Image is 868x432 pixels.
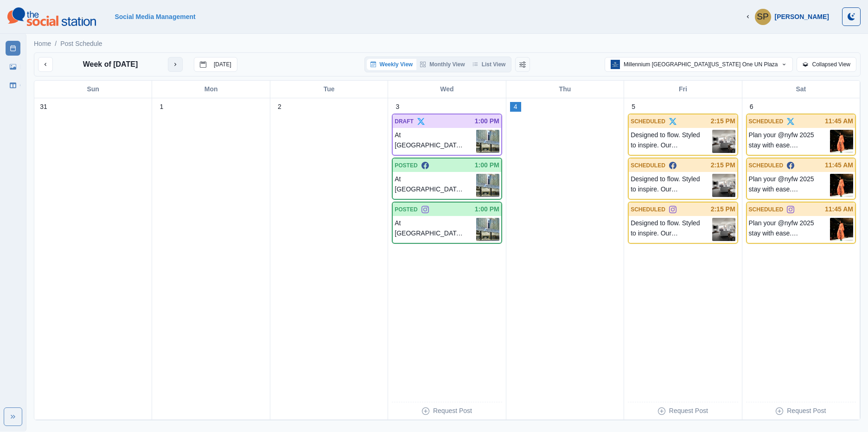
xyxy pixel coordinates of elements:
img: bquicn0zfgelk0pck0n7 [830,130,853,153]
a: Client Dashboard [6,78,20,93]
p: 1 [160,102,164,112]
p: Plan your @nyfw 2025 stay with ease. [GEOGRAPHIC_DATA] UN Plaza keeps you minutes from top venues... [749,174,830,197]
p: 2 [278,102,281,112]
p: At [GEOGRAPHIC_DATA][US_STATE], experience world-class hospitality just steps from the United Nat... [395,218,476,241]
p: POSTED [395,161,417,170]
p: 11:45 AM [825,116,853,126]
img: logoTextSVG.62801f218bc96a9b266caa72a09eb111.svg [7,7,96,26]
p: SCHEDULED [749,205,784,214]
div: Mon [152,81,270,98]
div: Sat [742,81,860,98]
p: At [GEOGRAPHIC_DATA][US_STATE], experience world-class hospitality just steps from the United Nat... [395,130,476,153]
a: Post Schedule [60,39,102,49]
p: SCHEDULED [749,161,784,170]
p: Plan your @nyfw 2025 stay with ease. [GEOGRAPHIC_DATA] UN Plaza keeps you minutes from top venues... [749,218,830,241]
img: bquicn0zfgelk0pck0n7 [830,174,853,197]
p: SCHEDULED [631,161,665,170]
p: 5 [632,102,635,112]
nav: breadcrumb [34,39,102,49]
img: g2yczehdolqxekoyxnqg [476,218,499,241]
p: 6 [750,102,753,112]
button: go to today [194,57,237,72]
p: POSTED [395,205,417,214]
button: [PERSON_NAME] [737,7,836,26]
span: / [55,39,57,49]
p: 4 [514,102,517,112]
img: kidpaegmo6ucthrsrwio [712,130,735,153]
a: Home [34,39,51,49]
p: At [GEOGRAPHIC_DATA][US_STATE], experience world-class hospitality just steps from the United Nat... [395,174,476,197]
button: Expand [4,407,22,426]
button: List View [469,59,510,70]
a: Social Media Management [115,13,195,20]
p: SCHEDULED [631,205,665,214]
p: Designed to flow. Styled to inspire. Our Presidential Suite's impressive layout guides your NYC e... [631,130,712,153]
p: 11:45 AM [825,160,853,170]
div: Sun [34,81,152,98]
p: Request Post [787,406,826,416]
p: 31 [40,102,47,112]
p: DRAFT [395,117,414,126]
p: 2:15 PM [711,160,735,170]
p: 11:45 AM [825,204,853,214]
div: Wed [388,81,506,98]
p: SCHEDULED [749,117,784,126]
p: 1:00 PM [475,116,499,126]
img: g2yczehdolqxekoyxnqg [476,174,499,197]
div: Samantha Pesce [757,6,769,28]
p: [DATE] [214,61,231,68]
div: [PERSON_NAME] [775,13,829,21]
img: 212006842262839 [611,60,620,69]
p: 1:00 PM [475,204,499,214]
p: Designed to flow. Styled to inspire. Our Presidential Suite's impressive layout guides your NYC e... [631,218,712,241]
p: Request Post [669,406,708,416]
button: next month [168,57,183,72]
div: Tue [270,81,388,98]
p: Week of [DATE] [83,59,138,70]
div: Fri [624,81,742,98]
button: previous month [38,57,53,72]
a: Media Library [6,59,20,74]
a: Post Schedule [6,41,20,56]
div: Thu [506,81,624,98]
img: kidpaegmo6ucthrsrwio [712,218,735,241]
button: Millennium [GEOGRAPHIC_DATA][US_STATE] One UN Plaza [605,57,793,72]
button: Change View Order [515,57,530,72]
p: Designed to flow. Styled to inspire. Our Presidential Suite's impressive layout guides your NYC e... [631,174,712,197]
p: 2:15 PM [711,116,735,126]
button: Weekly View [367,59,417,70]
p: 3 [396,102,399,112]
img: g2yczehdolqxekoyxnqg [476,130,499,153]
img: bquicn0zfgelk0pck0n7 [830,218,853,241]
p: Request Post [433,406,472,416]
p: SCHEDULED [631,117,665,126]
p: 2:15 PM [711,204,735,214]
button: Collapsed View [797,57,856,72]
img: kidpaegmo6ucthrsrwio [712,174,735,197]
button: Toggle Mode [842,7,861,26]
p: Plan your @nyfw 2025 stay with ease. [GEOGRAPHIC_DATA] UN Plaza keeps you minutes from top venues... [749,130,830,153]
p: 1:00 PM [475,160,499,170]
button: Monthly View [416,59,468,70]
